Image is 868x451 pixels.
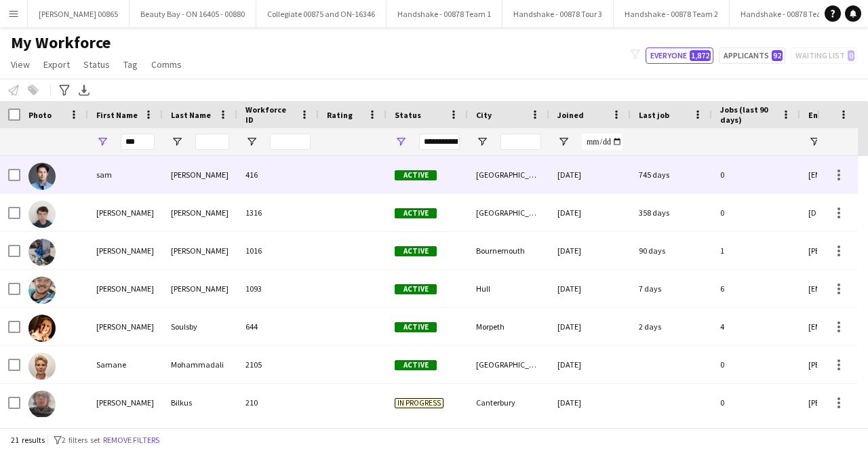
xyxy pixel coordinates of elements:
[100,433,162,448] button: Remove filters
[28,277,56,304] img: Sam Lethem
[88,194,163,231] div: [PERSON_NAME]
[476,110,492,120] span: City
[395,110,421,120] span: Status
[502,1,614,27] button: Handshake - 00878 Tour 3
[712,232,800,269] div: 1
[88,232,163,269] div: [PERSON_NAME]
[631,194,712,231] div: 358 days
[62,435,100,445] span: 2 filters set
[88,270,163,307] div: [PERSON_NAME]
[163,308,237,345] div: Soulsby
[96,110,138,120] span: First Name
[395,170,437,180] span: Active
[549,308,631,345] div: [DATE]
[582,134,623,150] input: Joined Filter Input
[11,33,111,53] span: My Workforce
[387,1,502,27] button: Handshake - 00878 Team 1
[395,322,437,332] span: Active
[468,346,549,383] div: [GEOGRAPHIC_DATA]
[163,270,237,307] div: [PERSON_NAME]
[327,110,353,120] span: Rating
[245,136,258,148] button: Open Filter Menu
[237,194,319,231] div: 1316
[395,284,437,294] span: Active
[712,384,800,421] div: 0
[712,194,800,231] div: 0
[43,58,70,71] span: Export
[56,82,73,98] app-action-btn: Advanced filters
[118,56,143,73] a: Tag
[163,384,237,421] div: Bilkus
[614,1,730,27] button: Handshake - 00878 Team 2
[690,50,711,61] span: 1,872
[5,56,35,73] a: View
[730,1,846,27] button: Handshake - 00878 Team 4
[808,136,821,148] button: Open Filter Menu
[395,208,437,218] span: Active
[639,110,669,120] span: Last job
[631,270,712,307] div: 7 days
[130,1,256,27] button: Beauty Bay - ON 16405 - 00880
[28,391,56,418] img: Samantha Bilkus
[256,1,387,27] button: Collegiate 00875 and ON-16346
[549,384,631,421] div: [DATE]
[237,156,319,193] div: 416
[557,136,570,148] button: Open Filter Menu
[28,1,130,27] button: [PERSON_NAME] 00865
[88,384,163,421] div: [PERSON_NAME]
[237,346,319,383] div: 2105
[163,232,237,269] div: [PERSON_NAME]
[83,58,110,71] span: Status
[28,201,56,228] img: Sam Hancock
[163,156,237,193] div: [PERSON_NAME]
[28,239,56,266] img: Sam Ireton
[163,194,237,231] div: [PERSON_NAME]
[549,346,631,383] div: [DATE]
[395,398,443,408] span: In progress
[123,58,138,71] span: Tag
[468,308,549,345] div: Morpeth
[237,270,319,307] div: 1093
[237,232,319,269] div: 1016
[88,308,163,345] div: [PERSON_NAME]
[631,308,712,345] div: 2 days
[88,346,163,383] div: Samane
[195,134,229,150] input: Last Name Filter Input
[712,270,800,307] div: 6
[468,194,549,231] div: [GEOGRAPHIC_DATA]
[772,50,783,61] span: 92
[395,246,437,256] span: Active
[28,110,52,120] span: Photo
[468,384,549,421] div: Canterbury
[151,58,182,71] span: Comms
[171,110,211,120] span: Last Name
[28,353,56,380] img: Samane Mohammadali
[96,136,108,148] button: Open Filter Menu
[719,47,785,64] button: Applicants92
[38,56,75,73] a: Export
[245,104,294,125] span: Workforce ID
[146,56,187,73] a: Comms
[549,270,631,307] div: [DATE]
[237,384,319,421] div: 210
[171,136,183,148] button: Open Filter Menu
[395,136,407,148] button: Open Filter Menu
[549,194,631,231] div: [DATE]
[808,110,830,120] span: Email
[237,308,319,345] div: 644
[163,346,237,383] div: Mohammadali
[631,156,712,193] div: 745 days
[500,134,541,150] input: City Filter Input
[468,232,549,269] div: Bournemouth
[11,58,30,71] span: View
[468,156,549,193] div: [GEOGRAPHIC_DATA]
[121,134,155,150] input: First Name Filter Input
[28,315,56,342] img: Sam Soulsby
[631,232,712,269] div: 90 days
[76,82,92,98] app-action-btn: Export XLSX
[712,346,800,383] div: 0
[549,232,631,269] div: [DATE]
[468,270,549,307] div: Hull
[712,308,800,345] div: 4
[720,104,776,125] span: Jobs (last 90 days)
